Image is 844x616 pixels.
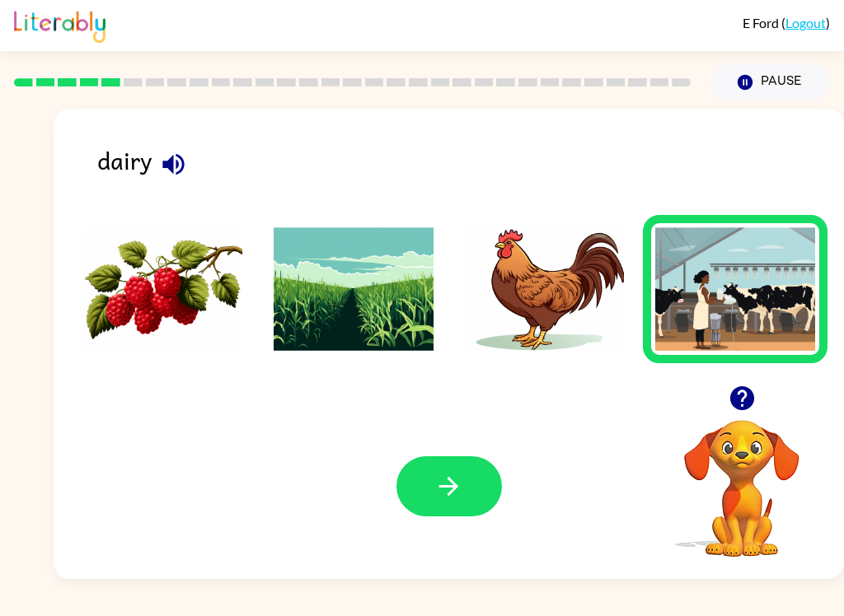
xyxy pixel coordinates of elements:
span: E Ford [743,15,781,30]
div: ( ) [743,15,830,30]
img: Literably [14,7,105,43]
video: Your browser must support playing .mp4 files to use Literably. Please try using another browser. [659,394,824,559]
div: dairy [97,142,844,194]
img: Answer choice 4 [655,227,815,351]
button: Pause [710,63,830,101]
a: Logout [785,15,826,30]
img: Answer choice 1 [82,227,242,351]
img: Answer choice 2 [274,227,434,351]
img: Answer choice 3 [465,227,625,351]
